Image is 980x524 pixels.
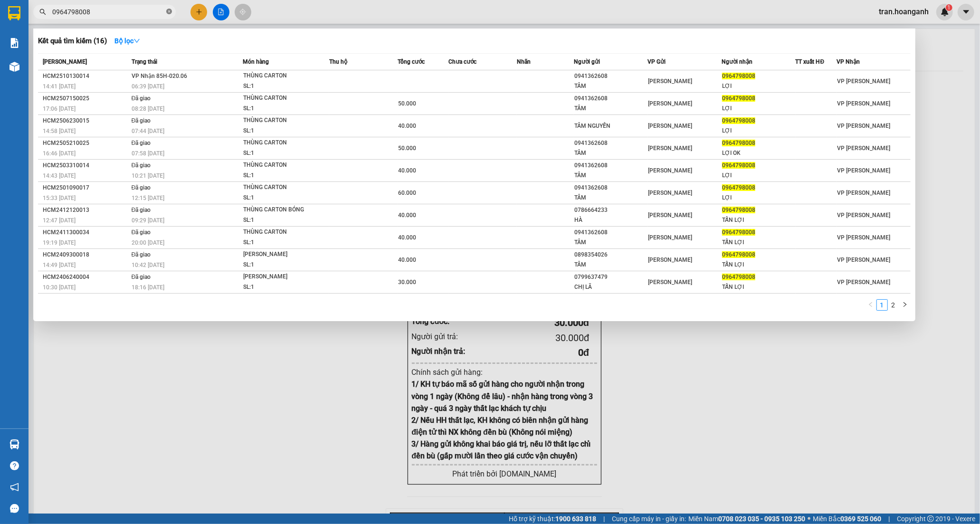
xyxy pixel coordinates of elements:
[7,60,86,71] div: 30.000
[133,38,140,44] span: down
[43,205,129,215] div: HCM2412120013
[243,260,314,270] div: SL: 1
[166,8,172,17] span: close-circle
[574,138,647,148] div: 0941362608
[43,58,87,65] span: [PERSON_NAME]
[574,272,647,282] div: 0799637479
[837,234,890,241] span: VP [PERSON_NAME]
[648,257,692,263] span: [PERSON_NAME]
[648,167,692,174] span: [PERSON_NAME]
[132,83,164,90] span: 06:39 [DATE]
[132,229,151,236] span: Đã giao
[43,116,129,126] div: HCM2506230015
[574,250,647,260] div: 0898354026
[722,274,755,280] span: 0964798008
[329,58,347,65] span: Thu hộ
[647,58,666,65] span: VP Gửi
[722,215,795,225] div: TẤN LỢI
[132,195,164,201] span: 12:15 [DATE]
[132,128,164,134] span: 07:44 [DATE]
[43,217,76,224] span: 12:47 [DATE]
[166,9,172,14] span: close-circle
[574,171,647,181] div: TÂM
[648,234,692,241] span: [PERSON_NAME]
[648,78,692,85] span: [PERSON_NAME]
[648,279,692,286] span: [PERSON_NAME]
[648,100,692,107] span: [PERSON_NAME]
[10,504,19,513] span: message
[888,300,899,310] a: 2
[7,61,22,71] span: CR :
[722,171,795,181] div: LỢI
[243,205,314,215] div: THÙNG CARTON BÓNG
[8,6,20,20] img: logo-vxr
[243,115,314,126] div: THÙNG CARTON
[796,58,825,65] span: TT xuất HĐ
[243,215,314,226] div: SL: 1
[43,138,129,148] div: HCM2505210025
[837,78,890,85] span: VP [PERSON_NAME]
[899,299,911,311] li: Next Page
[38,36,107,46] h3: Kết quả tìm kiếm ( 16 )
[91,8,114,18] span: Nhận:
[722,73,755,79] span: 0964798008
[132,184,151,191] span: Đã giao
[52,7,164,17] input: Tìm tên, số ĐT hoặc mã đơn
[648,212,692,219] span: [PERSON_NAME]
[43,83,76,90] span: 14:41 [DATE]
[132,262,164,268] span: 10:42 [DATE]
[722,81,795,91] div: LỢI
[398,167,416,174] span: 40.000
[837,190,890,196] span: VP [PERSON_NAME]
[837,100,890,107] span: VP [PERSON_NAME]
[722,140,755,146] span: 0964798008
[722,58,752,65] span: Người nhận
[243,126,314,136] div: SL: 1
[837,145,890,152] span: VP [PERSON_NAME]
[837,257,890,263] span: VP [PERSON_NAME]
[722,148,795,158] div: LỢI OK
[114,37,140,45] strong: Bộ lọc
[43,172,76,179] span: 14:43 [DATE]
[243,282,314,293] div: SL: 1
[868,302,874,307] span: left
[10,62,19,72] img: warehouse-icon
[722,207,755,213] span: 0964798008
[648,190,692,196] span: [PERSON_NAME]
[43,272,129,282] div: HCM2406240004
[837,123,890,129] span: VP [PERSON_NAME]
[574,161,647,171] div: 0941362608
[43,183,129,193] div: HCM2501090017
[648,123,692,129] span: [PERSON_NAME]
[722,162,755,169] span: 0964798008
[574,148,647,158] div: TÂM
[243,272,314,282] div: [PERSON_NAME]
[43,105,76,112] span: 17:06 [DATE]
[722,117,755,124] span: 0964798008
[574,121,647,131] div: TÂM NGUYỄN
[243,227,314,238] div: THÙNG CARTON
[8,9,23,19] span: Gửi:
[243,182,314,193] div: THÙNG CARTON
[722,251,755,258] span: 0964798008
[574,94,647,104] div: 0941362608
[574,238,647,248] div: TÂM
[91,41,167,54] div: 0837060106
[8,31,84,42] div: VÂN
[132,140,151,146] span: Đã giao
[10,483,19,492] span: notification
[43,262,76,268] span: 14:49 [DATE]
[899,299,911,311] button: right
[648,145,692,152] span: [PERSON_NAME]
[8,8,84,31] div: VP [PERSON_NAME]
[132,73,187,79] span: VP Nhận 85H-020.06
[574,205,647,215] div: 0786664233
[837,58,860,65] span: VP Nhận
[722,184,755,191] span: 0964798008
[722,229,755,236] span: 0964798008
[132,95,151,102] span: Đã giao
[132,274,151,280] span: Đã giao
[574,282,647,292] div: CHỊ LÃ
[902,302,908,307] span: right
[243,148,314,159] div: SL: 1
